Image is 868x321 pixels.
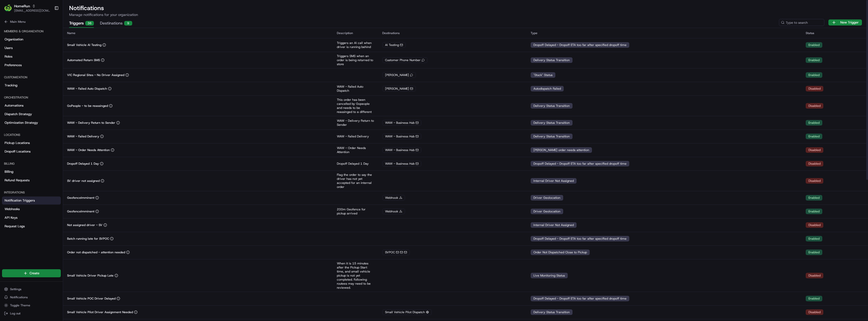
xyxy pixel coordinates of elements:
[531,31,798,35] div: Type
[531,178,577,184] div: Internal Driver Not Assigned
[337,54,374,66] p: Triggers SMS when an order is being returned to store
[10,295,28,299] span: Notifications
[806,86,823,91] div: Disabled
[67,121,115,125] p: WAW - Delivery Return to Sender
[67,223,102,227] p: Not assigned driver - SV
[2,188,61,196] div: Integrations
[5,215,17,220] span: API Keys
[382,309,432,315] div: Small Vehicle Pilot Dispatch
[5,37,23,42] span: Organization
[531,161,629,166] div: Dropoff Delayed - Dropoff ETA too far after specified dropoff time
[337,85,374,93] p: WAW - Failed Auto Dispatch
[10,303,30,307] span: Toggle Theme
[2,269,61,277] button: Create
[67,179,100,183] p: SV driver not assigned
[382,161,421,166] div: WAW - Business Hub
[531,147,592,153] div: [PERSON_NAME] order needs attention
[806,72,822,78] div: Enabled
[2,168,61,176] a: Billing
[67,73,124,77] p: VIC Regional Sites - No Driver Assigned
[2,131,61,139] div: Locations
[531,309,573,315] div: Delivery Status Transition
[806,31,864,35] div: Status
[531,57,573,63] div: Delivery Status Transition
[531,42,629,48] div: Dropoff Delayed - Dropoff ETA too far after specified dropoff time
[531,250,590,255] div: Order Not Dispatched Close to Pickup
[382,42,406,48] div: AI Testing
[382,57,427,63] div: Customer Phone Number
[2,176,61,184] a: Refund Requests
[806,103,823,109] div: Disabled
[806,222,823,228] div: Disabled
[69,12,862,17] p: Manage notifications for your organization
[4,4,12,12] img: HomeRun
[14,9,50,13] span: [EMAIL_ADDRESS][DOMAIN_NAME]
[5,141,30,145] span: Pickup Locations
[67,209,94,213] p: GeofenceImminent
[2,2,52,14] button: HomeRunHomeRun[EMAIL_ADDRESS][DOMAIN_NAME]
[5,120,38,125] span: Optimization Strategy
[806,309,823,315] div: Disabled
[67,274,114,278] p: Small Vehicle Driver Pickup Late
[531,222,577,228] div: Internal Driver Not Assigned
[2,18,61,25] button: Main Menu
[337,119,374,127] p: WAW - Delivery Return to Sender
[806,250,822,255] div: Enabled
[10,311,20,315] span: Log out
[806,209,822,214] div: Enabled
[531,296,629,301] div: Dropoff Delayed - Dropoff ETA too far after specified dropoff time
[10,287,21,291] span: Settings
[382,72,416,78] div: [PERSON_NAME]
[2,44,61,52] a: Users
[100,19,132,28] button: Destinations
[5,178,30,183] span: Refund Requests
[337,162,374,166] p: Dropoff Delayed 1 Day
[67,58,100,62] p: Automated Return SMS
[337,261,374,290] p: When it is 15 minutes after the Pickup Start time, and small vehicle pickup is not yet completed....
[67,237,109,241] p: Batch running late for SVPOC
[531,209,563,214] div: Driver Geolocation
[337,146,374,154] p: WAW - Order Needs Attention
[382,120,421,126] div: WAW - Business Hub
[531,72,555,78] div: "Stuck" Status
[806,273,823,278] div: Disabled
[337,41,374,49] p: Triggers an AI call when driver is running behind
[2,214,61,222] a: API Keys
[2,196,61,205] a: Notification Triggers
[806,236,822,241] div: Enabled
[2,119,61,127] a: Optimization Strategy
[5,224,25,229] span: Request Logs
[2,222,61,230] a: Request Logs
[5,46,13,50] span: Users
[806,296,822,301] div: Enabled
[14,4,30,9] button: HomeRun
[806,195,822,201] div: Enabled
[5,63,22,67] span: Preferences
[69,19,94,28] button: Triggers
[531,236,629,241] div: Dropoff Delayed - Dropoff ETA too far after specified dropoff time
[806,178,823,184] div: Disabled
[806,120,822,126] div: Enabled
[2,110,61,118] a: Dispatch Strategy
[806,161,823,166] div: Disabled
[124,21,132,26] div: 9
[69,4,862,12] h1: Notifications
[67,250,125,254] p: Order not dispatched - attention needed
[85,21,94,26] div: 36
[382,86,416,91] div: [PERSON_NAME]
[337,31,374,35] div: Description
[67,31,329,35] div: Name
[5,112,32,116] span: Dispatch Strategy
[382,195,405,201] div: Webhook
[5,54,12,59] span: Roles
[67,43,101,47] p: Small Vehicle AI Testing
[382,134,421,139] div: WAW - Business Hub
[382,209,405,214] div: Webhook
[2,205,61,213] a: Webhooks
[5,198,35,203] span: Notification Triggers
[382,31,523,35] div: Destinations
[2,160,61,168] div: Billing
[382,250,410,255] div: SVPOC
[337,207,374,215] p: 200m Geofence for pickup arrived
[2,294,61,301] button: Notifications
